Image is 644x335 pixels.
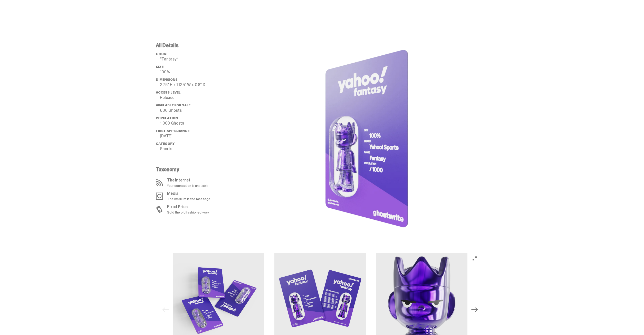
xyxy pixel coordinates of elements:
span: First Appearance [156,129,189,133]
p: Sports [160,147,238,151]
span: Category [156,141,175,146]
p: Your connection is unstable [167,184,208,187]
span: Available for Sale [156,103,190,107]
p: 100% [160,70,238,74]
p: Taxonomy [156,167,235,172]
p: All Details [156,43,238,48]
p: 2.75" H x 1.125" W x 0.8" D [160,83,238,87]
span: Population [156,116,178,120]
p: Fixed Price [167,205,209,209]
span: Size [156,65,163,69]
p: The Internet [167,178,208,182]
p: Sold the old fashioned way [167,210,209,214]
span: Dimensions [156,77,177,82]
p: Release [160,96,238,100]
button: Next [469,304,480,315]
p: 600 Ghosts [160,108,238,113]
p: [DATE] [160,134,238,138]
p: Media [167,191,210,196]
span: Access Level [156,90,181,95]
span: ghost [156,52,168,56]
button: View full-screen [472,255,478,261]
p: “Fantasy” [160,57,238,61]
p: 1,000 Ghosts [160,121,238,125]
p: The medium is the message [167,197,210,201]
